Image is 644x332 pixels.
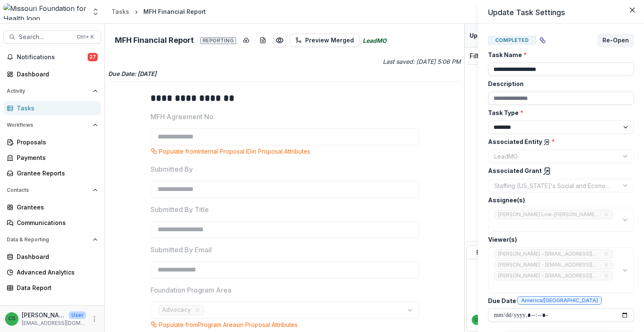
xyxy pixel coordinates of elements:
label: Associated Grant [488,166,629,175]
span: America/[GEOGRAPHIC_DATA] [521,298,598,303]
label: Associated Entity [488,137,629,146]
button: View dependent tasks [536,34,549,47]
button: Close [626,3,639,17]
label: Due Date [488,296,629,305]
label: Assignee(s) [488,196,629,204]
label: Viewer(s) [488,235,629,244]
button: Re-Open [597,34,634,47]
span: Completed [488,36,536,44]
label: Task Name [488,50,629,59]
label: Description [488,79,629,88]
label: Task Type [488,108,629,117]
